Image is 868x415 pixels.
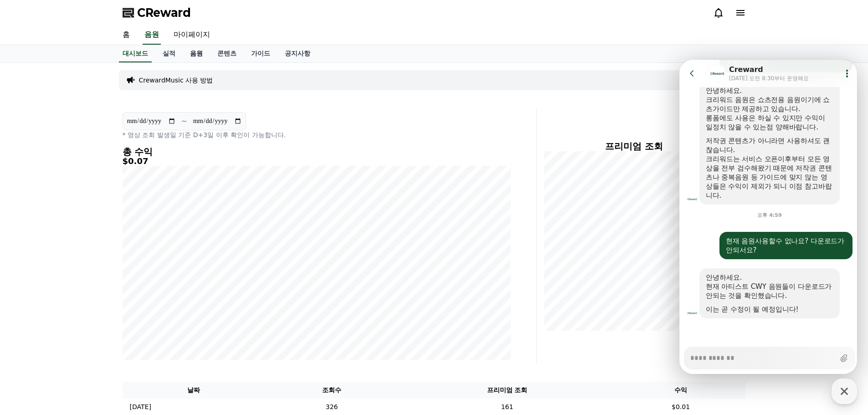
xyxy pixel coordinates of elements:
p: * 영상 조회 발생일 기준 D+3일 이후 확인이 가능합니다. [123,130,511,139]
h4: 총 수익 [123,147,511,157]
a: 실적 [155,45,183,62]
a: 홈 [115,26,137,45]
th: 프리미엄 조회 [398,382,616,399]
a: 공지사항 [277,45,318,62]
th: 조회수 [265,382,398,399]
h4: 프리미엄 조회 [544,141,724,151]
a: CReward [123,5,191,20]
p: [DATE] [130,402,151,412]
a: 콘텐츠 [210,45,244,62]
a: 음원 [143,26,161,45]
h5: $0.07 [123,157,511,166]
th: 수익 [616,382,746,399]
a: CrewardMusic 사용 방법 [139,76,213,85]
a: 음원 [183,45,210,62]
a: 가이드 [244,45,277,62]
th: 날짜 [123,382,265,399]
iframe: Channel chat [679,60,857,374]
a: 마이페이지 [166,26,217,45]
p: ~ [181,116,187,127]
a: 대시보드 [119,45,152,62]
span: CReward [137,5,191,20]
